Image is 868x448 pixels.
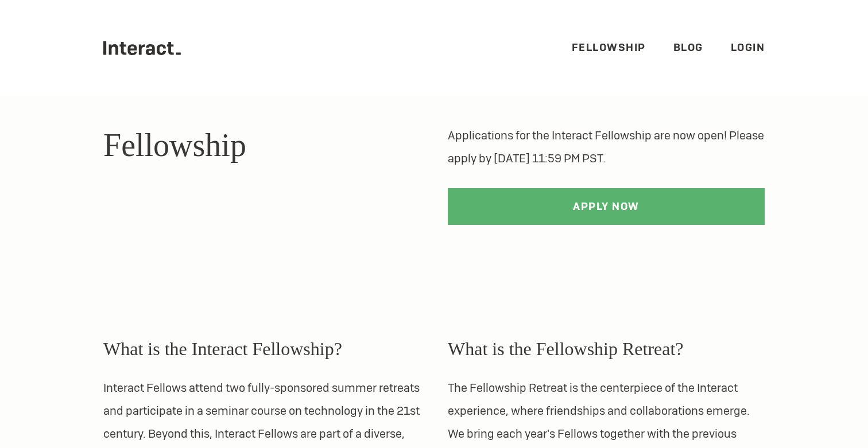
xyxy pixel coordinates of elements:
h3: What is the Fellowship Retreat? [448,335,765,363]
h3: What is the Interact Fellowship? [103,335,420,363]
a: Apply Now [448,188,765,225]
h1: Fellowship [103,124,420,166]
p: Applications for the Interact Fellowship are now open! Please apply by [DATE] 11:59 PM PST. [448,124,765,170]
a: Blog [673,41,703,54]
a: Fellowship [572,41,646,54]
a: Login [731,41,765,54]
